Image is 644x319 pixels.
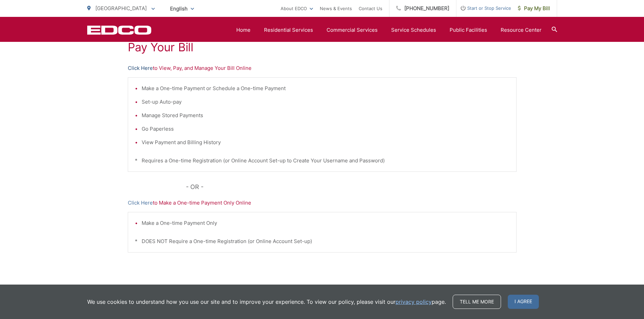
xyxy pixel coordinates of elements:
[518,4,550,12] span: Pay My Bill
[142,125,509,133] li: Go Paperless
[142,219,509,227] li: Make a One-time Payment Only
[396,298,432,306] a: privacy policy
[450,26,487,34] a: Public Facilities
[142,138,509,147] li: View Payment and Billing History
[87,298,446,306] p: We use cookies to understand how you use our site and to improve your experience. To view our pol...
[320,4,352,12] a: News & Events
[264,26,313,34] a: Residential Services
[501,26,542,34] a: Resource Center
[87,25,151,35] a: EDCD logo. Return to the homepage.
[391,26,436,34] a: Service Schedules
[128,64,153,72] a: Click Here
[128,64,517,72] p: to View, Pay, and Manage Your Bill Online
[281,4,313,12] a: About EDCO
[142,84,509,92] li: Make a One-time Payment or Schedule a One-time Payment
[95,5,147,11] span: [GEOGRAPHIC_DATA]
[186,182,517,192] p: - OR -
[142,111,509,119] li: Manage Stored Payments
[128,199,153,207] a: Click Here
[142,98,509,106] li: Set-up Auto-pay
[135,157,509,165] p: * Requires a One-time Registration (or Online Account Set-up to Create Your Username and Password)
[453,295,501,309] a: Tell me more
[359,4,382,12] a: Contact Us
[327,26,378,34] a: Commercial Services
[128,199,517,207] p: to Make a One-time Payment Only Online
[508,295,539,309] span: I agree
[236,26,251,34] a: Home
[135,237,509,245] p: * DOES NOT Require a One-time Registration (or Online Account Set-up)
[128,41,517,54] h1: Pay Your Bill
[165,3,199,15] span: English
